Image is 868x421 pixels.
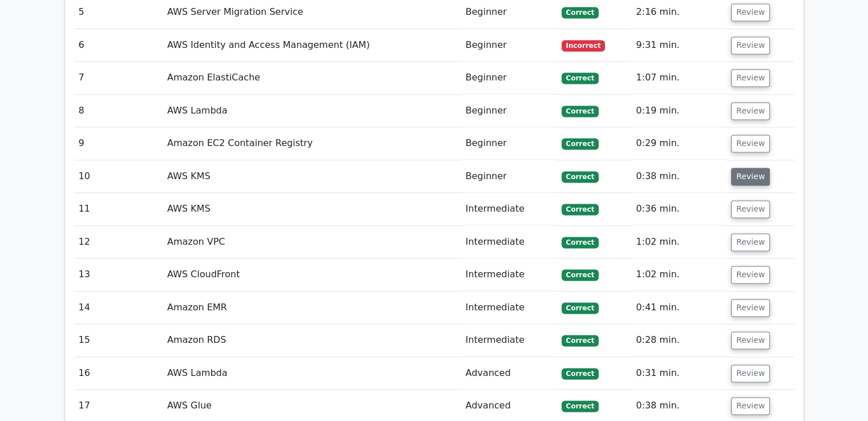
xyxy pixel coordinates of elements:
[631,226,726,258] td: 1:02 min.
[731,102,770,120] button: Review
[163,29,461,62] td: AWS Identity and Access Management (IAM)
[631,127,726,160] td: 0:29 min.
[163,258,461,291] td: AWS CloudFront
[461,62,557,94] td: Beginner
[562,269,599,281] span: Correct
[74,127,163,160] td: 9
[163,95,461,127] td: AWS Lambda
[562,368,599,379] span: Correct
[163,226,461,258] td: Amazon VPC
[163,160,461,193] td: AWS KMS
[731,397,770,415] button: Review
[562,204,599,215] span: Correct
[631,62,726,94] td: 1:07 min.
[631,29,726,62] td: 9:31 min.
[562,400,599,412] span: Correct
[74,258,163,291] td: 13
[731,3,770,21] button: Review
[461,324,557,357] td: Intermediate
[461,292,557,324] td: Intermediate
[163,292,461,324] td: Amazon EMR
[631,357,726,390] td: 0:31 min.
[731,135,770,152] button: Review
[74,324,163,357] td: 15
[562,106,599,117] span: Correct
[631,258,726,291] td: 1:02 min.
[731,69,770,87] button: Review
[562,237,599,248] span: Correct
[163,127,461,160] td: Amazon EC2 Container Registry
[731,331,770,349] button: Review
[74,62,163,94] td: 7
[461,160,557,193] td: Beginner
[631,160,726,193] td: 0:38 min.
[461,357,557,390] td: Advanced
[631,324,726,357] td: 0:28 min.
[562,302,599,314] span: Correct
[74,357,163,390] td: 16
[74,226,163,258] td: 12
[631,292,726,324] td: 0:41 min.
[731,299,770,317] button: Review
[562,7,599,18] span: Correct
[562,72,599,84] span: Correct
[461,95,557,127] td: Beginner
[731,37,770,54] button: Review
[163,62,461,94] td: Amazon ElastiCache
[562,335,599,346] span: Correct
[74,193,163,225] td: 11
[163,324,461,357] td: Amazon RDS
[631,193,726,225] td: 0:36 min.
[163,193,461,225] td: AWS KMS
[461,226,557,258] td: Intermediate
[731,233,770,251] button: Review
[461,29,557,62] td: Beginner
[731,200,770,218] button: Review
[731,266,770,284] button: Review
[74,95,163,127] td: 8
[562,171,599,183] span: Correct
[461,258,557,291] td: Intermediate
[731,168,770,185] button: Review
[731,365,770,382] button: Review
[631,95,726,127] td: 0:19 min.
[74,29,163,62] td: 6
[562,138,599,149] span: Correct
[74,292,163,324] td: 14
[163,357,461,390] td: AWS Lambda
[562,40,605,51] span: Incorrect
[74,160,163,193] td: 10
[461,127,557,160] td: Beginner
[461,193,557,225] td: Intermediate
